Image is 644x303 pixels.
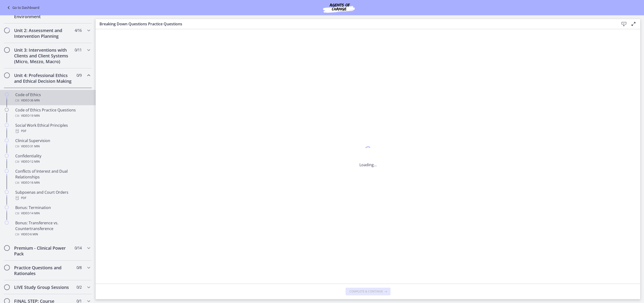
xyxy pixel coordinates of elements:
img: Agents of Change [310,2,368,13]
div: PDF [15,128,90,134]
span: · 14 min [29,210,40,216]
div: Video [15,210,90,216]
span: 0 / 14 [75,245,82,251]
div: Conflicts of Interest and Dual Relationships [15,168,90,186]
h2: Premium - Clinical Power Pack [14,245,72,257]
div: Video [15,180,90,186]
p: Loading... [359,162,377,168]
span: Complete & continue [349,290,383,293]
h2: Unit 3: Interventions with Clients and Client Systems (Micro, Mezzo, Macro) [14,47,72,64]
h2: Unit 4: Professional Ethics and Ethical Decision Making [14,72,72,84]
a: Go to Dashboard [6,5,39,11]
div: Bonus: Termination [15,205,90,216]
div: 1 [359,145,377,156]
span: · 12 min [29,159,40,165]
div: Video [15,98,90,103]
div: Bonus: Transference vs. Countertransference [15,220,90,237]
h2: Unit 2: Assessment and Intervention Planning [14,28,72,39]
button: Complete & continue [346,288,391,295]
div: Video [15,231,90,237]
div: Video [15,143,90,149]
span: · 19 min [29,113,40,119]
div: Video [15,113,90,119]
div: Confidentiality [15,153,90,165]
span: 0 / 9 [77,72,82,78]
h2: LIVE Study Group Sessions [14,284,72,290]
div: PDF [15,195,90,201]
span: · 6 min [29,231,38,237]
div: Code of Ethics Practice Questions [15,107,90,119]
div: Subpoenas and Court Orders [15,189,90,201]
span: · 36 min [29,98,40,103]
span: · 16 min [29,180,40,186]
div: Social Work Ethical Principles [15,122,90,134]
div: Clinical Supervision [15,138,90,149]
span: · 31 min [29,143,40,149]
h2: Practice Questions and Rationales [14,265,72,276]
span: 0 / 11 [75,47,82,53]
div: Code of Ethics [15,92,90,103]
h3: Breaking Down Questions Practice Questions [99,21,611,27]
span: 0 / 8 [77,265,82,270]
div: Video [15,159,90,165]
span: 4 / 16 [75,28,82,33]
span: 0 / 2 [77,284,82,290]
